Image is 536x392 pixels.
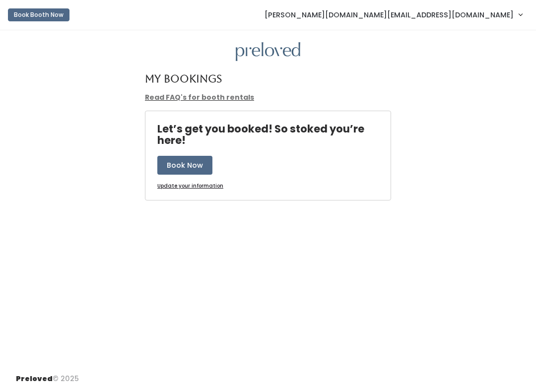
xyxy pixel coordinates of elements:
[145,73,222,84] h4: My Bookings
[16,366,79,384] div: © 2025
[157,156,212,175] button: Book Now
[265,9,514,20] span: [PERSON_NAME][DOMAIN_NAME][EMAIL_ADDRESS][DOMAIN_NAME]
[8,8,69,21] button: Book Booth Now
[157,123,391,146] h4: Let’s get you booked! So stoked you’re here!
[157,183,223,190] a: Update your information
[8,4,69,26] a: Book Booth Now
[16,374,53,384] span: Preloved
[236,42,300,62] img: preloved logo
[157,182,223,190] u: Update your information
[145,92,254,102] a: Read FAQ's for booth rentals
[255,4,532,25] a: [PERSON_NAME][DOMAIN_NAME][EMAIL_ADDRESS][DOMAIN_NAME]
